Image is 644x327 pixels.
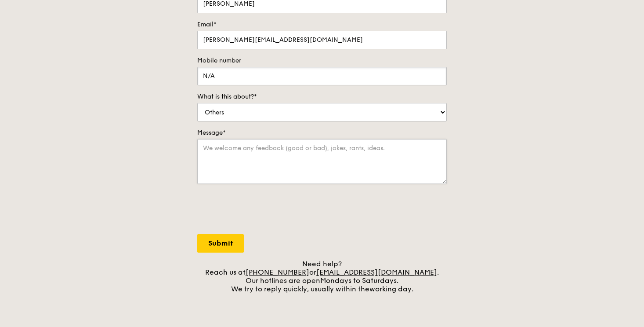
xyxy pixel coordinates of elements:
[197,234,244,253] input: Submit
[246,268,309,276] a: [PHONE_NUMBER]
[320,276,398,285] span: Mondays to Saturdays.
[197,92,447,101] label: What is this about?*
[197,193,331,227] iframe: reCAPTCHA
[316,268,437,276] a: [EMAIL_ADDRESS][DOMAIN_NAME]
[197,20,447,29] label: Email*
[197,129,447,137] label: Message*
[197,56,447,65] label: Mobile number
[197,260,447,293] div: Need help? Reach us at or . Our hotlines are open We try to reply quickly, usually within the
[369,285,413,293] span: working day.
